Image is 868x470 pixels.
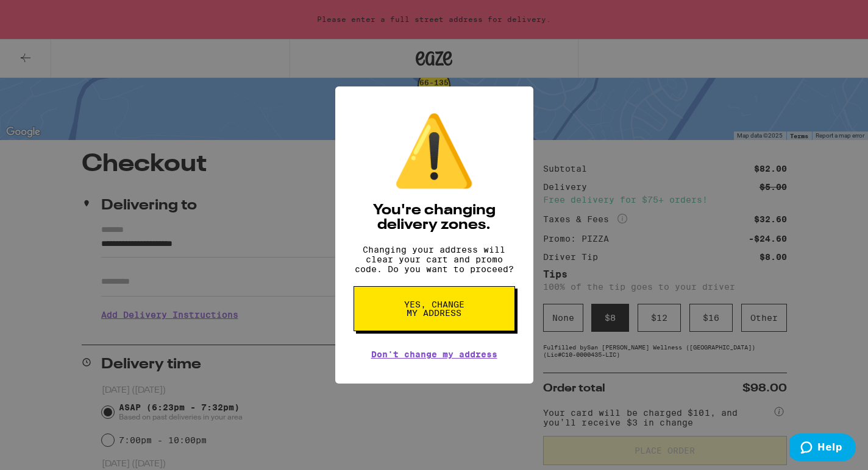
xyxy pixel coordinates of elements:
span: Yes, change my address [403,300,466,317]
button: Yes, change my address [354,286,515,331]
p: Changing your address will clear your cart and promo code. Do you want to proceed? [354,245,515,274]
iframe: Opens a widget where you can find more information [789,433,856,464]
div: ⚠️ [391,111,477,191]
a: Don't change my address [371,349,497,359]
h2: You're changing delivery zones. [354,203,515,233]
